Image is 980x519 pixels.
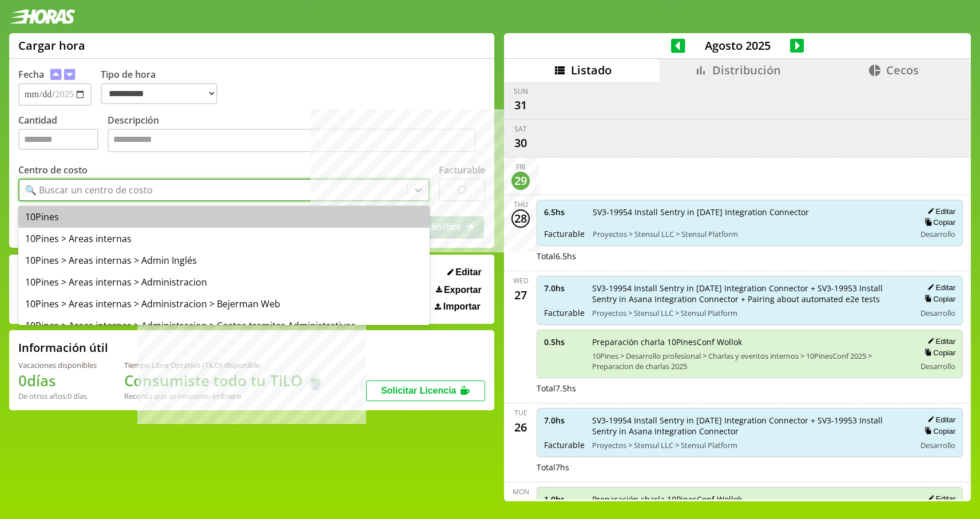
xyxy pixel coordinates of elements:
[504,82,971,500] div: scrollable content
[544,439,584,450] span: Facturable
[544,336,584,347] span: 0.5 hs
[511,172,530,190] div: 29
[924,283,955,292] button: Editar
[544,415,584,426] span: 7.0 hs
[444,267,485,278] button: Editar
[433,284,485,296] button: Exportar
[101,83,217,104] select: Tipo de hora
[514,200,528,209] div: Thu
[511,96,530,114] div: 31
[592,308,907,318] span: Proyectos > Stensul LLC > Stensul Platform
[924,415,955,425] button: Editar
[921,308,955,318] span: Desarrollo
[921,348,955,358] button: Copiar
[18,206,430,228] div: 10Pines
[921,294,955,304] button: Copiar
[593,207,907,217] span: SV3-19954 Install Sentry in [DATE] Integration Connector
[921,426,955,436] button: Copiar
[124,370,324,391] h1: Consumiste todo tu TiLO 🍵
[712,62,781,78] span: Distribución
[511,209,530,228] div: 28
[18,315,430,336] div: 10Pines > Areas internas > Administracion > Costos tramites Administrativos
[592,494,907,505] span: Preparación charla 10PinesConf Wollok
[511,286,530,304] div: 27
[513,276,529,286] div: Wed
[366,381,485,401] button: Solicitar Licencia
[544,228,585,239] span: Facturable
[18,114,108,156] label: Cantidad
[443,302,481,312] span: Importar
[514,86,528,96] div: Sun
[544,283,584,294] span: 7.0 hs
[18,129,98,150] input: Cantidad
[9,9,76,24] img: logotipo
[124,391,324,401] div: Recordá que se renuevan en
[571,62,612,78] span: Listado
[592,440,907,450] span: Proyectos > Stensul LLC > Stensul Platform
[516,162,525,172] div: Fri
[439,164,485,176] label: Facturable
[18,68,44,81] label: Fecha
[511,497,530,515] div: 25
[108,114,485,156] label: Descripción
[18,391,97,401] div: De otros años: 0 días
[18,38,85,53] h1: Cargar hora
[921,229,955,239] span: Desarrollo
[18,249,430,271] div: 10Pines > Areas internas > Admin Inglés
[921,440,955,450] span: Desarrollo
[921,361,955,371] span: Desarrollo
[381,386,457,395] span: Solicitar Licencia
[537,383,963,394] div: Total 7.5 hs
[444,285,482,295] span: Exportar
[18,228,430,249] div: 10Pines > Areas internas
[544,307,584,318] span: Facturable
[18,340,108,355] h2: Información útil
[18,293,430,315] div: 10Pines > Areas internas > Administracion > Bejerman Web
[924,207,955,216] button: Editar
[124,360,324,370] div: Tiempo Libre Optativo (TiLO) disponible
[924,336,955,346] button: Editar
[685,38,790,53] span: Agosto 2025
[592,351,907,371] span: 10Pines > Desarrollo profesional > Charlas y eventos internos > 10PinesConf 2025 > Preparacion de...
[537,251,963,262] div: Total 6.5 hs
[592,336,907,347] span: Preparación charla 10PinesConf Wollok
[513,487,529,497] div: Mon
[593,229,907,239] span: Proyectos > Stensul LLC > Stensul Platform
[924,494,955,504] button: Editar
[18,164,88,176] label: Centro de costo
[921,217,955,227] button: Copiar
[544,494,584,505] span: 1.0 hs
[514,124,527,134] div: Sat
[592,283,907,304] span: SV3-19954 Install Sentry in [DATE] Integration Connector + SV3-19953 Install Sentry in Asana Inte...
[221,391,241,401] b: Enero
[511,418,530,436] div: 26
[537,462,963,473] div: Total 7 hs
[101,68,227,106] label: Tipo de hora
[18,271,430,293] div: 10Pines > Areas internas > Administracion
[25,184,153,196] div: 🔍 Buscar un centro de costo
[514,408,527,418] div: Tue
[592,415,907,437] span: SV3-19954 Install Sentry in [DATE] Integration Connector + SV3-19953 Install Sentry in Asana Inte...
[108,129,476,153] textarea: Descripción
[886,62,919,78] span: Cecos
[511,134,530,152] div: 30
[544,207,585,217] span: 6.5 hs
[18,370,97,391] h1: 0 días
[18,360,97,370] div: Vacaciones disponibles
[455,267,481,278] span: Editar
